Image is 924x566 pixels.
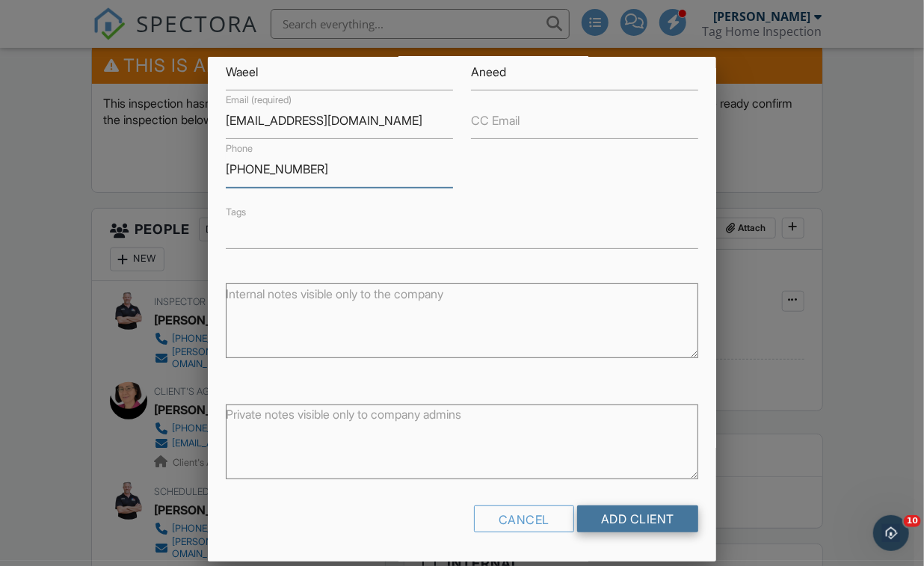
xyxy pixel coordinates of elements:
[226,142,253,156] label: Phone
[471,112,520,129] label: CC Email
[226,93,292,107] label: Email (required)
[226,286,443,302] label: Internal notes visible only to the company
[577,505,698,532] input: Add Client
[904,515,921,527] span: 10
[226,406,461,422] label: Private notes visible only to company admins
[226,206,246,218] label: Tags
[873,515,909,551] iframe: Intercom live chat
[474,505,574,532] div: Cancel
[226,45,270,58] label: First name
[471,45,515,58] label: Last name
